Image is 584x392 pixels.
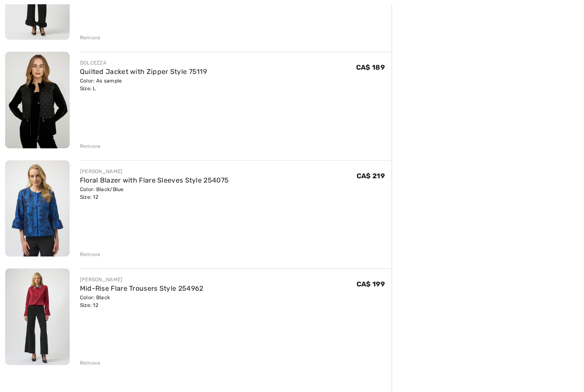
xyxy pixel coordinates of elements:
[80,251,101,258] div: Remove
[80,284,204,292] a: Mid-Rise Flare Trousers Style 254962
[80,168,229,175] div: [PERSON_NAME]
[5,52,70,148] img: Quilted Jacket with Zipper Style 75119
[80,186,229,201] div: Color: Black/Blue Size: 12
[5,268,70,365] img: Mid-Rise Flare Trousers Style 254962
[80,176,229,184] a: Floral Blazer with Flare Sleeves Style 254075
[80,34,101,41] div: Remove
[80,77,207,92] div: Color: As sample Size: L
[80,276,204,283] div: [PERSON_NAME]
[80,294,204,309] div: Color: Black Size: 12
[80,359,101,367] div: Remove
[356,63,385,71] span: CA$ 189
[80,142,101,150] div: Remove
[80,68,207,76] a: Quilted Jacket with Zipper Style 75119
[5,160,70,257] img: Floral Blazer with Flare Sleeves Style 254075
[357,280,385,288] span: CA$ 199
[80,59,207,67] div: DOLCEZZA
[357,172,385,180] span: CA$ 219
